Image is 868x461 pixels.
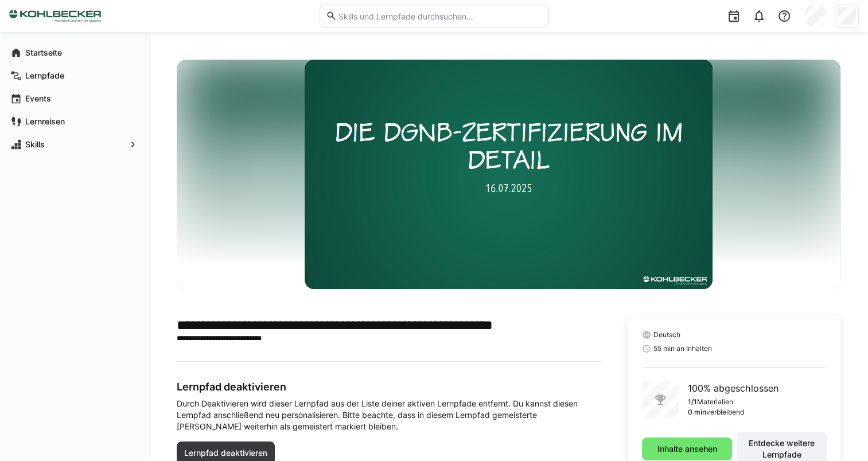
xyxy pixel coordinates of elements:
[688,408,706,417] p: 0 min
[642,437,732,460] button: Inhalte ansehen
[697,397,733,407] p: Materialien
[742,437,821,460] span: Entdecke weitere Lernpfade
[177,380,601,393] h3: Lernpfad deaktivieren
[688,397,697,407] p: 1/1
[177,398,601,432] span: Durch Deaktivieren wird dieser Lernpfad aus der Liste deiner aktiven Lernpfade entfernt. Du kanns...
[656,443,719,455] span: Inhalte ansehen
[706,408,744,417] p: verbleibend
[653,330,680,339] span: Deutsch
[182,447,269,459] span: Lernpfad deaktivieren
[653,344,712,353] span: 55 min an Inhalten
[337,11,542,21] input: Skills und Lernpfade durchsuchen…
[688,381,778,395] p: 100% abgeschlossen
